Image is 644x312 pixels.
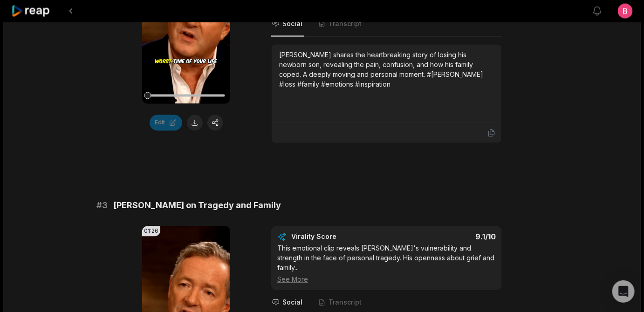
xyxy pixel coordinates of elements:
div: 9.1 /10 [396,232,496,242]
span: Social [282,298,302,307]
span: Social [282,19,302,28]
nav: Tabs [271,12,502,37]
div: Open Intercom Messenger [612,280,635,303]
div: This emotional clip reveals [PERSON_NAME]'s vulnerability and strength in the face of personal tr... [277,244,496,285]
span: # 3 [96,199,108,212]
span: [PERSON_NAME] on Tragedy and Family [113,199,281,212]
div: [PERSON_NAME] shares the heartbreaking story of losing his newborn son, revealing the pain, confu... [279,50,494,89]
div: See More [277,275,496,285]
span: Transcript [329,298,362,307]
div: Virality Score [291,232,391,242]
span: Transcript [329,19,362,28]
button: Edit [150,115,182,131]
